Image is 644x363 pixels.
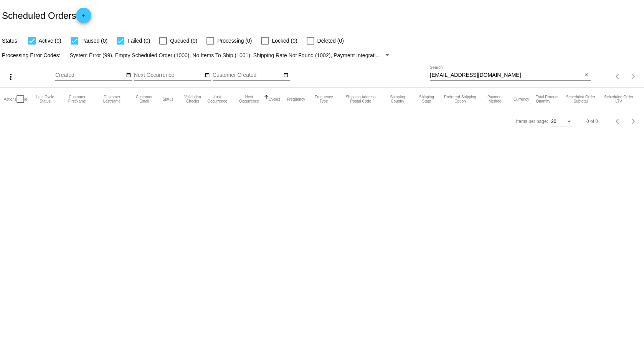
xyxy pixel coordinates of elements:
[70,51,391,60] mat-select: Filter by Processing Error Codes
[551,119,573,124] mat-select: Items per page:
[6,72,15,81] mat-icon: more_vert
[39,36,61,45] span: Active (0)
[63,95,91,103] button: Change sorting for CustomerFirstName
[583,71,591,80] button: Clear
[342,95,379,103] button: Change sorting for ShippingPostcode
[81,36,107,45] span: Paused (0)
[272,36,297,45] span: Locked (0)
[483,95,507,103] button: Change sorting for PaymentMethod.Type
[564,95,597,103] button: Change sorting for Subtotal
[162,97,173,101] button: Change sorting for Status
[55,72,124,78] input: Created
[205,72,210,78] mat-icon: date_range
[283,72,289,78] mat-icon: date_range
[205,95,230,103] button: Change sorting for LastOccurrenceUtc
[287,97,305,101] button: Change sorting for Frequency
[213,72,282,78] input: Customer Created
[584,72,589,78] mat-icon: close
[626,69,641,84] button: Next page
[514,97,529,101] button: Change sorting for CurrencyIso
[2,8,91,23] h2: Scheduled Orders
[444,95,477,103] button: Change sorting for PreferredShippingOption
[516,119,548,124] div: Items per page:
[2,38,19,44] span: Status:
[79,13,88,22] mat-icon: add
[312,95,335,103] button: Change sorting for FrequencyType
[127,36,150,45] span: Failed (0)
[586,119,598,124] div: 0 of 0
[604,95,633,103] button: Change sorting for LifetimeValue
[236,95,261,103] button: Change sorting for NextOccurrenceUtc
[610,69,626,84] button: Previous page
[24,97,27,101] button: Change sorting for Id
[126,72,131,78] mat-icon: date_range
[98,95,125,103] button: Change sorting for CustomerLastName
[134,72,203,78] input: Next Occurrence
[430,72,582,78] input: Search
[551,119,556,124] span: 20
[536,88,564,111] mat-header-cell: Total Product Quantity
[317,36,344,45] span: Deleted (0)
[416,95,437,103] button: Change sorting for ShippingState
[610,114,626,129] button: Previous page
[133,95,156,103] button: Change sorting for CustomerEmail
[170,36,197,45] span: Queued (0)
[269,97,280,101] button: Change sorting for Cycles
[34,95,56,103] button: Change sorting for LastProcessingCycleId
[626,114,641,129] button: Next page
[2,52,61,58] span: Processing Error Codes:
[4,88,17,111] mat-header-cell: Actions
[386,95,409,103] button: Change sorting for ShippingCountry
[217,36,252,45] span: Processing (0)
[180,88,205,111] mat-header-cell: Validation Checks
